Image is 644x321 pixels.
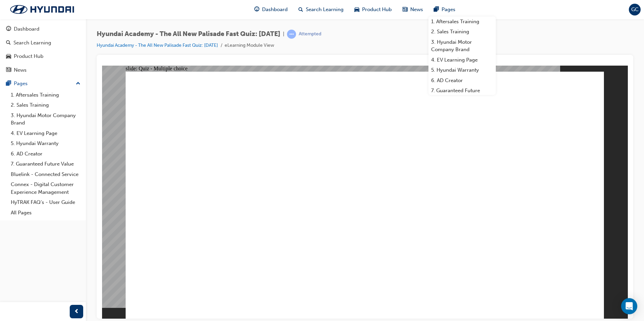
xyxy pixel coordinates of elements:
[8,138,83,149] a: 5. Hyundai Warranty
[3,50,83,63] a: Product Hub
[14,80,28,87] div: Pages
[97,30,280,38] span: Hyundai Academy - The All New Palisade Fast Quiz: [DATE]
[3,64,83,76] a: News
[8,100,83,110] a: 2. Sales Training
[293,3,349,16] a: search-iconSearch Learning
[3,22,83,77] button: DashboardSearch LearningProduct HubNews
[6,81,11,87] span: pages-icon
[14,52,43,60] div: Product Hub
[428,55,496,65] a: 4. EV Learning Page
[8,128,83,139] a: 4. EV Learning Page
[8,208,83,218] a: All Pages
[8,197,83,208] a: HyTRAK FAQ's - User Guide
[397,3,428,16] a: news-iconNews
[14,66,27,74] div: News
[8,159,83,169] a: 7. Guaranteed Future Value
[362,6,392,13] span: Product Hub
[249,3,293,16] a: guage-iconDashboard
[3,77,83,90] button: Pages
[410,6,423,13] span: News
[428,27,496,37] a: 2. Sales Training
[434,5,439,14] span: pages-icon
[629,4,641,15] button: GC
[14,25,39,33] div: Dashboard
[621,298,637,314] div: Open Intercom Messenger
[6,40,11,46] span: search-icon
[8,169,83,180] a: Bluelink - Connected Service
[428,37,496,55] a: 3. Hyundai Motor Company Brand
[8,110,83,128] a: 3. Hyundai Motor Company Brand
[225,42,274,49] li: eLearning Module View
[8,90,83,100] a: 1. Aftersales Training
[283,30,284,38] span: |
[299,31,321,37] div: Attempted
[74,308,79,316] span: prev-icon
[306,6,344,13] span: Search Learning
[6,53,11,60] span: car-icon
[442,6,455,13] span: Pages
[631,6,639,13] span: GC
[402,5,408,14] span: news-icon
[13,39,51,47] div: Search Learning
[3,37,83,49] a: Search Learning
[254,5,259,14] span: guage-icon
[8,179,83,197] a: Connex - Digital Customer Experience Management
[428,65,496,75] a: 5. Hyundai Warranty
[287,30,296,39] span: learningRecordVerb_ATTEMPT-icon
[428,3,461,16] a: pages-iconPages
[349,3,397,16] a: car-iconProduct Hub
[3,23,83,35] a: Dashboard
[428,85,496,103] a: 7. Guaranteed Future Value
[8,149,83,159] a: 6. AD Creator
[428,75,496,86] a: 6. AD Creator
[3,2,81,16] img: Trak
[298,5,303,14] span: search-icon
[354,5,359,14] span: car-icon
[262,6,288,13] span: Dashboard
[97,42,218,48] a: Hyundai Academy - The All New Palisade Fast Quiz: [DATE]
[76,79,80,88] span: up-icon
[6,26,11,32] span: guage-icon
[428,16,496,27] a: 1. Aftersales Training
[6,67,11,73] span: news-icon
